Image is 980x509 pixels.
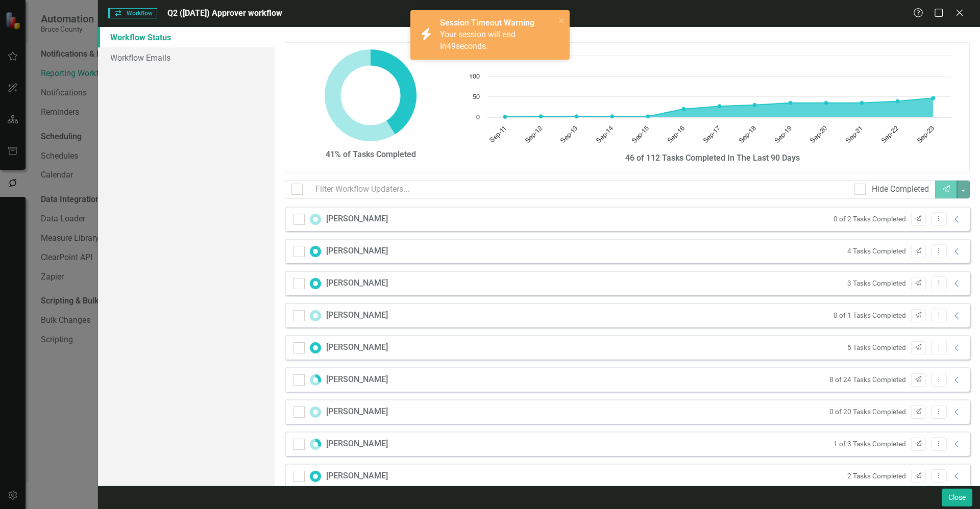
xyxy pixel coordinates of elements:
text: 50 [473,94,480,100]
text: Sep-14 [595,125,615,144]
div: [PERSON_NAME] [326,374,388,386]
span: 49 [447,41,456,51]
path: Sep-21, 34. Tasks Completed. [860,101,864,105]
small: 4 Tasks Completed [847,246,906,256]
path: Sep-12, 1. Tasks Completed. [538,114,543,118]
path: Sep-17, 26. Tasks Completed. [717,104,721,108]
text: Sep-17 [702,125,721,144]
div: [PERSON_NAME] [326,213,388,225]
small: 2 Tasks Completed [847,471,906,481]
small: 3 Tasks Completed [847,278,906,288]
text: 0 [476,114,480,121]
path: Sep-16, 19. Tasks Completed. [681,107,685,111]
strong: 46 of 112 Tasks Completed In The Last 90 Days [625,153,800,163]
small: 8 of 24 Tasks Completed [829,375,906,385]
div: Hide Completed [872,184,929,195]
small: 1 of 3 Tasks Completed [834,439,906,449]
small: 5 Tasks Completed [847,343,906,352]
div: [PERSON_NAME] [326,438,388,450]
text: Sep-12 [524,125,543,144]
span: Workflow [108,8,157,18]
svg: Interactive chart [464,50,956,152]
text: Sep-19 [773,125,793,144]
text: Sep-11 [488,125,507,144]
text: Sep-23 [916,125,936,144]
small: 0 of 1 Tasks Completed [834,311,906,320]
div: Chart. Highcharts interactive chart. [464,50,962,152]
path: Sep-18, 29. Tasks Completed. [752,103,756,107]
a: Workflow Emails [98,47,275,68]
div: [PERSON_NAME] [326,342,388,353]
text: 100 [469,73,480,80]
text: Sep-22 [880,125,900,144]
div: [PERSON_NAME] [326,310,388,321]
div: [PERSON_NAME] [326,470,388,482]
strong: Session Timeout Warning [440,18,534,28]
text: Sep-20 [809,125,828,144]
path: Sep-11, 0. Tasks Completed. [503,115,507,119]
path: Sep-14, 1. Tasks Completed. [610,114,614,118]
path: Sep-13, 1. Tasks Completed. [574,114,578,118]
a: Workflow Status [98,27,275,47]
small: 0 of 2 Tasks Completed [834,214,906,224]
text: Sep-21 [845,125,864,144]
path: Sep-19, 34. Tasks Completed. [788,101,792,105]
span: Q2 ([DATE]) Approver workflow [167,8,282,18]
button: close [558,14,566,26]
path: Sep-23, 46. Tasks Completed. [931,96,935,100]
div: [PERSON_NAME] [326,245,388,257]
input: Filter Workflow Updaters... [309,180,849,199]
span: Your session will end in seconds. [440,30,516,51]
path: Sep-15, 1. Tasks Completed. [646,114,650,118]
strong: 41% of Tasks Completed [326,149,416,159]
text: Sep-15 [631,125,650,144]
text: Sep-18 [738,125,757,144]
div: [PERSON_NAME] [326,406,388,418]
small: 0 of 20 Tasks Completed [829,407,906,417]
text: Sep-13 [559,125,579,144]
text: Sep-16 [667,125,686,144]
path: Sep-20, 34. Tasks Completed. [824,101,828,105]
button: Close [942,489,972,506]
div: [PERSON_NAME] [326,277,388,289]
path: Sep-22, 38. Tasks Completed. [895,99,899,103]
